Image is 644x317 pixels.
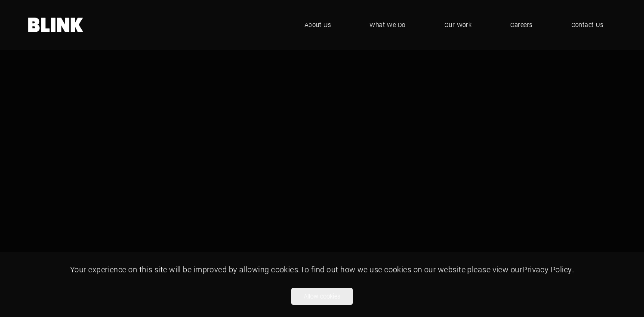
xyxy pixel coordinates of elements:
[522,264,572,274] a: Privacy Policy
[292,12,344,38] a: About Us
[291,288,353,305] button: Allow cookies
[510,20,532,30] span: Careers
[28,18,84,32] a: Home
[370,20,406,30] span: What We Do
[357,12,419,38] a: What We Do
[497,12,545,38] a: Careers
[431,12,485,38] a: Our Work
[70,264,574,274] span: Your experience on this site will be improved by allowing cookies. To find out how we use cookies...
[305,20,331,30] span: About Us
[571,20,604,30] span: Contact Us
[444,20,472,30] span: Our Work
[558,12,616,38] a: Contact Us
